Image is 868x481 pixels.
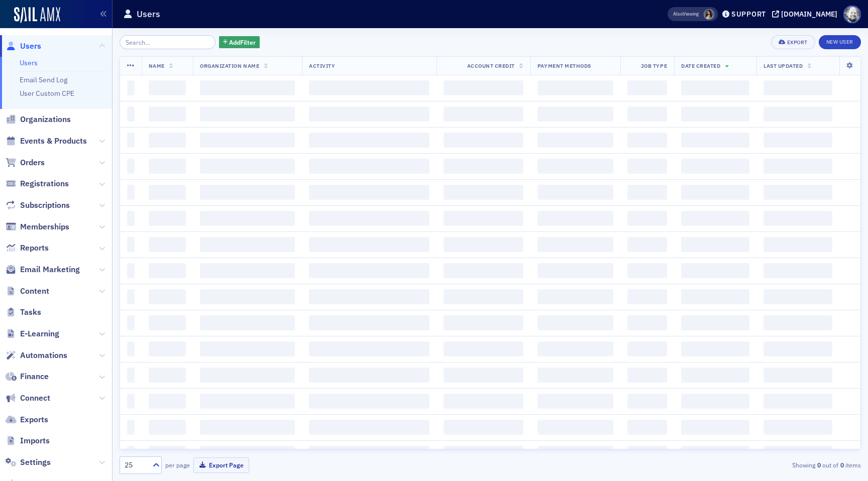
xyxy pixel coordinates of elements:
[309,420,429,435] span: ‌
[125,460,147,470] div: 25
[200,315,295,330] span: ‌
[149,341,186,356] span: ‌
[309,446,429,461] span: ‌
[6,350,67,361] a: Automations
[20,157,45,168] span: Orders
[537,185,613,200] span: ‌
[127,289,135,304] span: ‌
[127,446,135,461] span: ‌
[681,237,749,252] span: ‌
[127,237,135,252] span: ‌
[200,446,295,461] span: ‌
[627,341,667,356] span: ‌
[537,211,613,226] span: ‌
[200,420,295,435] span: ‌
[444,80,523,95] span: ‌
[200,263,295,278] span: ‌
[149,80,186,95] span: ‌
[764,420,832,435] span: ‌
[149,420,186,435] span: ‌
[681,315,749,330] span: ‌
[200,211,295,226] span: ‌
[127,368,135,383] span: ‌
[681,420,749,435] span: ‌
[537,159,613,174] span: ‌
[309,106,429,122] span: ‌
[309,211,429,226] span: ‌
[467,62,515,69] span: Account Credit
[764,368,832,383] span: ‌
[537,106,613,122] span: ‌
[309,289,429,304] span: ‌
[6,243,49,254] a: Reports
[764,106,832,122] span: ‌
[200,394,295,409] span: ‌
[20,221,69,232] span: Memberships
[537,394,613,409] span: ‌
[444,315,523,330] span: ‌
[681,62,720,69] span: Date Created
[764,62,803,69] span: Last Updated
[772,11,841,18] button: [DOMAIN_NAME]
[200,289,295,304] span: ‌
[200,80,295,95] span: ‌
[444,106,523,122] span: ‌
[6,264,80,275] a: Email Marketing
[764,315,832,330] span: ‌
[309,315,429,330] span: ‌
[781,10,837,19] div: [DOMAIN_NAME]
[309,62,335,69] span: Activity
[200,368,295,383] span: ‌
[681,368,749,383] span: ‌
[704,9,714,20] span: Jordyn Major
[6,200,70,211] a: Subscriptions
[627,446,667,461] span: ‌
[309,368,429,383] span: ‌
[309,159,429,174] span: ‌
[20,58,38,67] a: Users
[6,307,41,318] a: Tasks
[681,263,749,278] span: ‌
[6,157,45,168] a: Orders
[444,133,523,148] span: ‌
[127,315,135,330] span: ‌
[444,420,523,435] span: ‌
[229,38,256,47] span: Add Filter
[537,80,613,95] span: ‌
[681,133,749,148] span: ‌
[627,394,667,409] span: ‌
[444,185,523,200] span: ‌
[6,414,48,425] a: Exports
[6,221,69,232] a: Memberships
[14,7,60,23] a: SailAMX
[641,62,667,69] span: Job Type
[20,178,69,189] span: Registrations
[127,185,135,200] span: ‌
[764,263,832,278] span: ‌
[444,289,523,304] span: ‌
[6,371,49,382] a: Finance
[627,80,667,95] span: ‌
[149,133,186,148] span: ‌
[627,289,667,304] span: ‌
[309,394,429,409] span: ‌
[127,106,135,122] span: ‌
[764,446,832,461] span: ‌
[681,341,749,356] span: ‌
[200,133,295,148] span: ‌
[309,263,429,278] span: ‌
[819,35,861,49] a: New User
[6,457,51,468] a: Settings
[444,237,523,252] span: ‌
[627,315,667,330] span: ‌
[149,289,186,304] span: ‌
[200,159,295,174] span: ‌
[149,211,186,226] span: ‌
[127,133,135,148] span: ‌
[444,446,523,461] span: ‌
[6,286,49,297] a: Content
[621,460,861,469] div: Showing out of items
[838,460,845,469] strong: 0
[200,106,295,122] span: ‌
[20,435,50,446] span: Imports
